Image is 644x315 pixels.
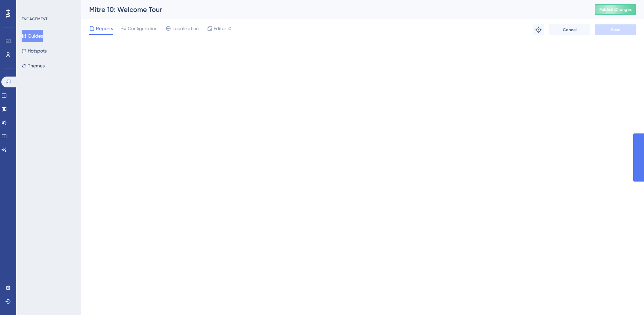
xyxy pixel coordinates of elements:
span: Localization [172,24,199,33]
button: Cancel [549,24,590,35]
span: Editor [214,24,226,33]
span: Cancel [563,27,577,33]
button: Guides [22,30,43,42]
div: Mitre 10: Welcome Tour [89,5,578,14]
button: Save [595,24,636,35]
button: Themes [22,60,45,72]
div: ENGAGEMENT [22,16,47,22]
iframe: UserGuiding AI Assistant Launcher [616,288,636,309]
button: Hotspots [22,45,47,57]
span: Save [611,27,620,33]
span: Publish Changes [599,7,632,12]
span: Configuration [128,24,158,33]
button: Publish Changes [595,4,636,15]
span: Reports [96,24,113,33]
